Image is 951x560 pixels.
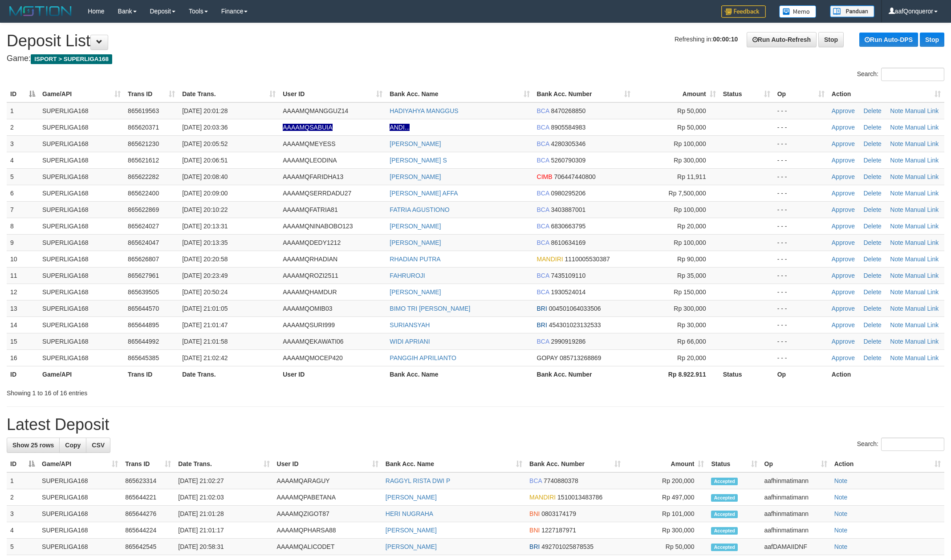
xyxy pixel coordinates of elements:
td: - - - [774,349,828,366]
input: Search: [881,68,944,81]
a: Note [890,223,903,230]
img: Button%20Memo.svg [779,5,817,18]
span: [DATE] 21:01:58 [182,338,228,345]
a: PANGGIH APRILIANTO [390,354,456,361]
th: Date Trans. [179,366,279,382]
th: Action: activate to sort column ascending [831,456,944,472]
span: AAAAMQROZI2511 [283,272,338,279]
span: CSV [92,442,105,449]
a: Approve [832,206,855,213]
td: 1 [7,472,38,489]
span: AAAAMQMOCEP420 [283,354,343,361]
th: Amount: activate to sort column ascending [634,86,719,102]
a: Delete [863,206,881,213]
span: Copy 1110005530387 to clipboard [565,256,610,263]
input: Search: [881,438,944,451]
th: ID: activate to sort column descending [7,86,39,102]
span: 865639505 [128,288,159,296]
div: Showing 1 to 16 of 16 entries [7,385,390,398]
span: [DATE] 21:02:42 [182,354,228,361]
th: Op: activate to sort column ascending [774,86,828,102]
td: SUPERLIGA168 [39,201,124,218]
th: Bank Acc. Name: activate to sort column ascending [382,456,526,472]
a: BIMO TRI [PERSON_NAME] [390,305,470,312]
a: CSV [86,438,110,453]
a: Manual Link [905,321,939,329]
td: SUPERLIGA168 [39,234,124,251]
span: AAAAMQNINABOBO123 [283,223,353,230]
span: Rp 100,000 [674,206,706,213]
td: - - - [774,119,828,135]
th: Status: activate to sort column ascending [719,86,774,102]
strong: 00:00:10 [713,36,738,43]
td: - - - [774,333,828,349]
a: FAHRUROJI [390,272,425,279]
th: Action: activate to sort column ascending [828,86,944,102]
a: Note [890,140,903,147]
a: [PERSON_NAME] S [390,157,447,164]
td: SUPERLIGA168 [39,300,124,317]
a: Note [890,107,903,114]
td: SUPERLIGA168 [39,251,124,267]
a: Manual Link [905,272,939,279]
span: GOPAY [537,354,558,361]
a: Delete [863,288,881,296]
td: 15 [7,333,39,349]
a: Delete [863,272,881,279]
th: User ID [279,366,386,382]
a: Approve [832,272,855,279]
span: Nama rekening ada tanda titik/strip, harap diedit [283,124,332,131]
span: AAAAMQLEODINA [283,157,337,164]
label: Search: [857,438,944,451]
a: Delete [863,338,881,345]
a: Note [890,157,903,164]
td: 865623314 [122,472,175,489]
td: 12 [7,284,39,300]
th: Action [828,366,944,382]
span: Copy 8470268850 to clipboard [551,107,585,114]
span: [DATE] 20:08:40 [182,173,228,180]
a: RHADIAN PUTRA [390,256,440,263]
th: Trans ID: activate to sort column ascending [124,86,179,102]
a: Manual Link [905,239,939,246]
span: 865620371 [128,124,159,131]
td: SUPERLIGA168 [39,185,124,201]
span: Rp 35,000 [677,272,706,279]
span: Rp 30,000 [677,321,706,329]
a: Approve [832,305,855,312]
a: ANDI... [390,124,410,131]
td: 14 [7,317,39,333]
a: WIDI APRIANI [390,338,430,345]
a: Run Auto-Refresh [747,32,817,47]
a: Run Auto-DPS [859,32,918,47]
th: ID: activate to sort column descending [7,456,38,472]
a: [PERSON_NAME] [390,140,441,147]
td: 16 [7,349,39,366]
th: Game/API [39,366,124,382]
th: Op [774,366,828,382]
a: [PERSON_NAME] [386,494,437,501]
th: Op: activate to sort column ascending [761,456,831,472]
a: Delete [863,354,881,361]
span: AAAAMQSERRDADU27 [283,190,351,197]
span: [DATE] 20:20:58 [182,256,228,263]
span: Copy 2990919286 to clipboard [551,338,585,345]
a: Delete [863,107,881,114]
span: Rp 100,000 [674,140,706,147]
a: HERI NUGRAHA [386,510,433,517]
span: 865644992 [128,338,159,345]
h4: Game: [7,54,944,63]
a: Approve [832,173,855,180]
a: Manual Link [905,223,939,230]
td: aafhinmatimann [761,472,831,489]
a: Manual Link [905,288,939,296]
a: Approve [832,190,855,197]
a: Manual Link [905,140,939,147]
span: AAAAMQFARIDHA13 [283,173,343,180]
span: 865626807 [128,256,159,263]
span: AAAAMQHAMDUR [283,288,337,296]
span: [DATE] 20:03:36 [182,124,228,131]
span: Copy 7435109110 to clipboard [551,272,585,279]
span: [DATE] 20:50:24 [182,288,228,296]
span: BCA [537,272,549,279]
